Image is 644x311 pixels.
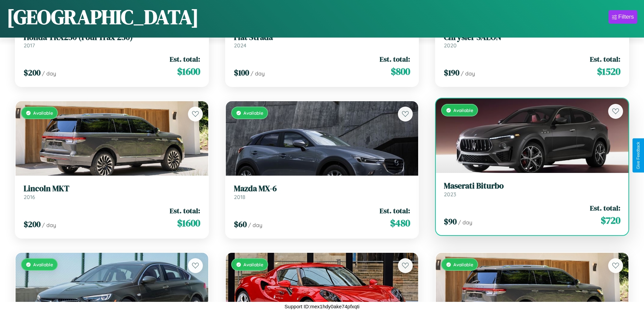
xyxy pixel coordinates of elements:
[33,110,53,116] span: Available
[444,42,457,49] span: 2020
[234,184,410,200] a: Mazda MX-62018
[24,194,35,200] span: 2016
[234,194,245,200] span: 2018
[170,206,200,216] span: Est. total:
[24,219,41,230] span: $ 200
[24,184,200,200] a: Lincoln MKT2016
[444,181,620,198] a: Maserati Biturbo2023
[177,65,200,78] span: $ 1600
[453,107,473,113] span: Available
[380,54,410,64] span: Est. total:
[390,216,410,230] span: $ 480
[234,184,410,194] h3: Mazda MX-6
[444,32,620,49] a: Chrysler SALON2020
[24,32,200,49] a: Honda TRX250 (FourTrax 250)2017
[248,222,262,228] span: / day
[590,203,620,213] span: Est. total:
[234,219,247,230] span: $ 60
[444,181,620,191] h3: Maserati Biturbo
[444,191,456,198] span: 2023
[458,219,472,226] span: / day
[380,206,410,216] span: Est. total:
[636,142,641,169] div: Give Feedback
[7,3,199,31] h1: [GEOGRAPHIC_DATA]
[42,70,56,77] span: / day
[618,14,634,20] div: Filters
[461,70,475,77] span: / day
[444,67,459,78] span: $ 190
[24,184,200,194] h3: Lincoln MKT
[285,302,360,311] p: Support ID: mex1hdy0ake74pfxqti
[24,32,200,42] h3: Honda TRX250 (FourTrax 250)
[177,216,200,230] span: $ 1600
[601,214,620,227] span: $ 720
[251,70,265,77] span: / day
[42,222,56,228] span: / day
[243,262,263,267] span: Available
[24,67,41,78] span: $ 200
[391,65,410,78] span: $ 800
[453,262,473,267] span: Available
[170,54,200,64] span: Est. total:
[234,32,410,49] a: Fiat Strada2024
[609,10,637,24] button: Filters
[234,42,246,49] span: 2024
[590,54,620,64] span: Est. total:
[597,65,620,78] span: $ 1520
[33,262,53,267] span: Available
[243,110,263,116] span: Available
[234,67,249,78] span: $ 100
[444,216,457,227] span: $ 90
[24,42,35,49] span: 2017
